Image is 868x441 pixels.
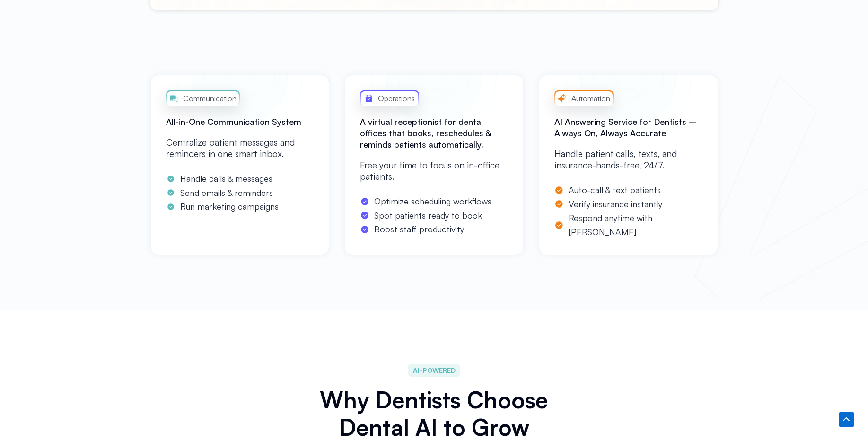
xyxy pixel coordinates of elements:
span: Spot patients ready to book [372,209,482,223]
p: Free your time to focus on in-office patients. [360,159,508,182]
h2: A virtual receptionist for dental offices that books, reschedules & reminds patients automatically. [360,116,508,150]
span: Communication [181,92,237,105]
span: Operations [376,92,415,105]
span: Automation [569,92,610,105]
h2: All-in-One Communication System [166,116,314,127]
h2: AI Answering Service for Dentists – Always On, Always Accurate [554,116,702,139]
span: Boost staff productivity [372,222,464,237]
span: AI-POWERED [413,365,456,376]
span: Respond anytime with [PERSON_NAME] [566,211,702,239]
p: Handle patient calls, texts, and insurance-hands-free, 24/7. [554,148,702,171]
p: Centralize patient messages and reminders in one smart inbox. [166,137,314,159]
span: Handle calls & messages [178,172,272,186]
span: Auto-call & text patients [566,183,661,197]
span: Send emails & reminders [178,186,273,200]
span: Run marketing campaigns [178,200,279,214]
span: Verify insurance instantly [566,197,662,212]
span: Optimize scheduling workflows [372,194,491,209]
